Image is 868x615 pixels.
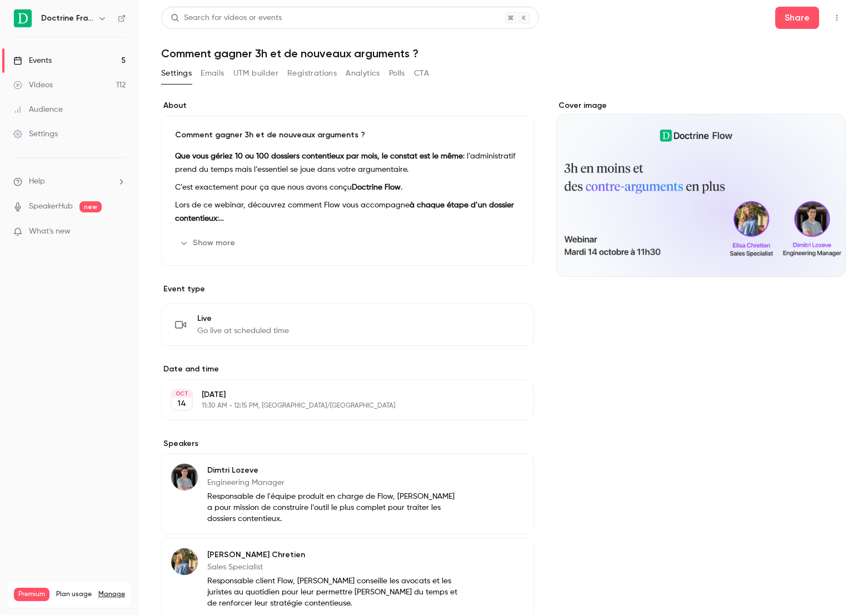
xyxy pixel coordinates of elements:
strong: Doctrine Flow [352,183,401,191]
label: About [161,100,534,111]
button: CTA [414,65,429,82]
button: Share [775,7,819,29]
p: : l’administratif prend du temps mais l’essentiel se joue dans votre argumentaire. [175,150,520,176]
p: Event type [161,284,534,295]
div: Settings [13,128,58,140]
button: Registrations [287,65,337,82]
span: new [79,201,102,212]
span: Premium [14,588,49,601]
button: UTM builder [233,65,278,82]
p: C’est exactement pour ça que nous avons conçu . [175,181,520,194]
a: Manage [98,590,125,599]
p: Dimtri Lozeve [207,465,462,476]
span: Plan usage [56,590,92,599]
div: Search for videos or events [171,12,282,24]
span: What's new [29,226,71,237]
div: Events [13,55,52,66]
img: Elisa Chretien [171,548,198,575]
p: [DATE] [202,389,475,400]
p: Sales Specialist [207,562,462,573]
img: Doctrine France [14,9,32,27]
label: Date and time [161,364,534,375]
p: Engineering Manager [207,477,462,488]
button: Show more [175,234,242,252]
h1: Comment gagner 3h et de nouveaux arguments ? [161,47,846,60]
button: Emails [201,65,224,82]
label: Cover image [556,100,846,111]
p: 14 [177,398,186,409]
section: Cover image [556,100,846,277]
p: Lors de ce webinar, découvrez comment Flow vous accompagne : [175,199,520,225]
p: 11:30 AM - 12:15 PM, [GEOGRAPHIC_DATA]/[GEOGRAPHIC_DATA] [202,401,475,410]
h6: Doctrine France [41,13,93,24]
p: Comment gagner 3h et de nouveaux arguments ? [175,130,520,141]
label: Speakers [161,438,534,449]
span: Live [197,313,289,324]
p: Responsable de l'équipe produit en charge de Flow, [PERSON_NAME] a pour mission de construire l’o... [207,491,462,524]
a: SpeakerHub [29,201,73,212]
button: Settings [161,65,192,82]
p: Responsable client Flow, [PERSON_NAME] conseille les avocats et les juristes au quotidien pour le... [207,576,462,609]
span: Help [29,176,45,187]
iframe: Noticeable Trigger [112,227,126,237]
button: Analytics [346,65,380,82]
p: [PERSON_NAME] Chretien [207,549,462,561]
li: help-dropdown-opener [13,176,126,187]
img: Dimtri Lozeve [171,464,198,490]
div: Videos [13,80,53,91]
strong: Que vous gériez 10 ou 100 dossiers contentieux par mois, le constat est le même [175,152,463,160]
span: Go live at scheduled time [197,325,289,336]
div: OCT [172,390,192,398]
button: Polls [389,65,405,82]
div: Dimtri LozeveDimtri LozeveEngineering ManagerResponsable de l'équipe produit en charge de Flow, [... [161,454,534,534]
div: Audience [13,104,63,115]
